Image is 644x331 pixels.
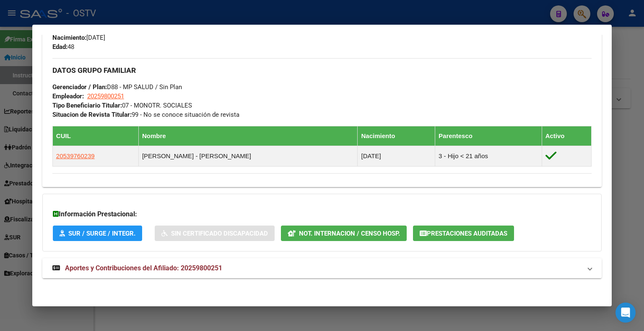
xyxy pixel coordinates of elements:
[52,111,132,118] strong: Situacion de Revista Titular:
[52,66,592,75] h3: DATOS GRUPO FAMILIAR
[435,146,542,166] td: 3 - Hijo < 21 años
[138,146,358,166] td: [PERSON_NAME] - [PERSON_NAME]
[52,102,122,109] strong: Tipo Beneficiario Titular:
[42,258,602,278] mat-expansion-panel-header: Aportes y Contribuciones del Afiliado: 20259800251
[52,92,84,100] strong: Empleador:
[155,226,275,241] button: Sin Certificado Discapacidad
[615,303,636,323] div: Open Intercom Messenger
[52,83,182,91] span: D88 - MP SALUD / Sin Plan
[87,92,124,100] span: 20259800251
[56,152,95,159] span: 20539760239
[138,126,358,146] th: Nombre
[281,226,407,241] button: Not. Internacion / Censo Hosp.
[299,230,400,237] span: Not. Internacion / Censo Hosp.
[68,230,135,237] span: SUR / SURGE / INTEGR.
[435,126,542,146] th: Parentesco
[427,230,507,237] span: Prestaciones Auditadas
[52,102,192,109] span: 07 - MONOTR. SOCIALES
[52,126,138,146] th: CUIL
[53,209,591,219] h3: Información Prestacional:
[65,264,222,272] span: Aportes y Contribuciones del Afiliado: 20259800251
[53,226,142,241] button: SUR / SURGE / INTEGR.
[358,146,435,166] td: [DATE]
[542,126,592,146] th: Activo
[52,43,74,51] span: 48
[52,111,239,118] span: 99 - No se conoce situación de revista
[52,34,86,41] strong: Nacimiento:
[52,34,105,41] span: [DATE]
[413,226,514,241] button: Prestaciones Auditadas
[52,83,107,91] strong: Gerenciador / Plan:
[52,43,68,51] strong: Edad:
[358,126,435,146] th: Nacimiento
[171,230,268,237] span: Sin Certificado Discapacidad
